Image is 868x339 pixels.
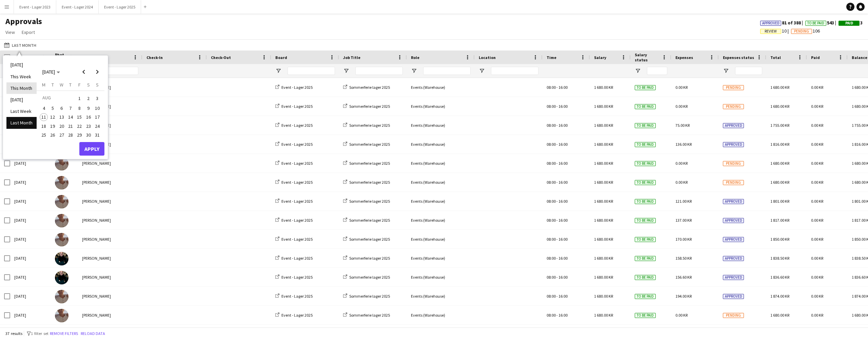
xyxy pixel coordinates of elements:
[547,85,556,90] span: 08:00
[635,161,656,166] span: To be paid
[547,55,556,60] span: Time
[281,294,313,299] span: Event - Lager 2025
[275,180,313,185] a: Event - Lager 2025
[765,29,777,34] span: Review
[770,85,789,90] span: 1 680.00 KR
[723,161,744,166] span: Pending
[770,142,789,147] span: 1 816.00 KR
[547,142,556,147] span: 08:00
[69,82,72,88] span: T
[811,180,823,185] span: 0.00 KR
[675,199,692,204] span: 121.00 KR
[55,252,68,265] img: Kasper André Melås
[48,113,57,121] button: 12-08-2025
[42,69,55,75] span: [DATE]
[78,306,142,324] div: [PERSON_NAME]
[84,104,93,112] span: 9
[635,68,641,74] button: Open Filter Menu
[93,122,102,131] button: 24-08-2025
[78,211,142,230] div: [PERSON_NAME]
[558,85,568,90] span: 16:00
[6,94,37,105] li: [DATE]
[407,211,475,230] div: Events (Warehouse)
[275,161,313,166] a: Event - Lager 2025
[78,97,142,116] div: [PERSON_NAME]
[93,122,101,130] span: 24
[93,104,102,113] button: 10-08-2025
[75,122,83,130] span: 22
[211,55,231,60] span: Check-Out
[349,180,390,185] span: Sommerferie lager 2025
[281,142,313,147] span: Event - Lager 2025
[547,161,556,166] span: 08:00
[66,122,75,130] span: 21
[146,55,163,60] span: Check-In
[14,0,56,14] button: Event - Lager 2023
[6,105,37,117] li: Last Week
[275,104,313,109] a: Event - Lager 2025
[57,131,66,139] button: 27-08-2025
[723,180,744,185] span: Pending
[723,85,744,90] span: Pending
[547,104,556,109] span: 08:00
[19,28,38,37] a: Export
[407,192,475,211] div: Events (Warehouse)
[343,55,360,60] span: Job Title
[794,29,809,34] span: Pending
[55,176,68,190] img: Charlie Thomassen
[58,104,66,112] span: 6
[42,82,45,88] span: M
[343,294,390,299] a: Sommerferie lager 2025
[349,142,390,147] span: Sommerferie lager 2025
[78,230,142,248] div: [PERSON_NAME]
[343,104,390,109] a: Sommerferie lager 2025
[93,131,101,139] span: 31
[78,287,142,305] div: [PERSON_NAME]
[770,104,789,109] span: 1 680.00 KR
[275,275,313,280] a: Event - Lager 2025
[811,85,823,90] span: 0.00 KR
[79,142,104,156] button: Apply
[411,55,419,60] span: Role
[10,211,51,230] div: [DATE]
[343,68,349,74] button: Open Filter Menu
[55,233,68,246] img: Charlie Thomassen
[55,157,68,171] img: Charlie Thomassen
[807,21,824,25] span: To Be Paid
[39,104,48,113] button: 04-08-2025
[407,230,475,248] div: Events (Warehouse)
[594,161,613,166] span: 1 680.00 KR
[635,123,656,128] span: To be paid
[75,113,83,121] span: 15
[57,113,66,121] button: 13-08-2025
[78,192,142,211] div: [PERSON_NAME]
[349,294,390,299] span: Sommerferie lager 2025
[84,131,93,139] button: 30-08-2025
[852,55,867,60] span: Balance
[75,93,84,104] button: 01-08-2025
[55,309,68,322] img: Charlie Thomassen
[78,154,142,173] div: [PERSON_NAME]
[82,55,93,60] span: Name
[281,256,313,261] span: Event - Lager 2025
[811,104,823,109] span: 0.00 KR
[343,256,390,261] a: Sommerferie lager 2025
[60,82,63,88] span: W
[78,135,142,154] div: [PERSON_NAME]
[635,52,659,62] span: Salary status
[547,180,556,185] span: 08:00
[594,104,613,109] span: 1 680.00 KR
[66,113,75,121] span: 14
[281,275,313,280] span: Event - Lager 2025
[556,104,558,109] span: -
[281,123,313,128] span: Event - Lager 2025
[723,142,744,147] span: Approved
[48,131,57,139] button: 26-08-2025
[22,29,35,35] span: Export
[770,161,789,166] span: 1 680.00 KR
[10,249,51,267] div: [DATE]
[49,104,57,112] span: 5
[411,68,417,74] button: Open Filter Menu
[66,104,75,112] span: 7
[281,237,313,242] span: Event - Lager 2025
